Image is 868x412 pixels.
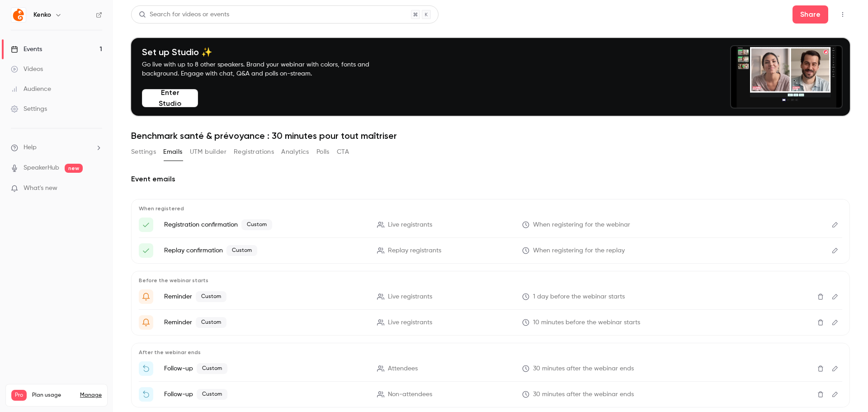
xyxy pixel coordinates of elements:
[139,243,842,258] li: Votre lien d’accès — Benchmark santé et prévoyance
[190,145,226,159] button: UTM builder
[11,104,47,114] div: Settings
[11,65,43,74] div: Videos
[11,390,27,401] span: Pro
[388,390,432,399] span: Non-attendees
[24,163,59,173] a: SpeakerHub
[11,85,51,94] div: Audience
[388,318,432,327] span: Live registrants
[813,361,828,376] button: Delete
[142,60,391,78] p: Go live with up to 8 other speakers. Brand your webinar with colors, fonts and background. Engage...
[533,246,625,256] span: When registering for the replay
[142,47,391,57] h4: Set up Studio ✨
[164,389,366,400] p: Follow-up
[139,315,842,330] li: Ça commence dans 10 minutes — rejoignez le webinar
[142,89,198,107] button: Enter Studio
[533,390,634,399] span: 30 minutes after the webinar ends
[388,246,441,256] span: Replay registrants
[32,392,75,399] span: Plan usage
[813,289,828,304] button: Delete
[11,8,26,22] img: Kenko
[828,289,842,304] button: Edit
[226,245,257,256] span: Custom
[388,364,418,374] span: Attendees
[139,361,842,376] li: Merci pour votre participation — le replay est disponible
[131,130,850,141] h1: Benchmark santé & prévoyance : 30 minutes pour tout maîtriser
[24,143,37,152] span: Help
[316,145,330,159] button: Polls
[65,164,83,173] span: new
[197,389,227,400] span: Custom
[164,245,366,256] p: Replay confirmation
[139,387,842,402] li: Vous étiez inscrit·e — le replay est disponible
[813,315,828,330] button: Delete
[793,5,828,24] button: Share
[533,292,625,302] span: 1 day before the webinar starts
[828,315,842,330] button: Edit
[196,291,226,302] span: Custom
[11,45,42,54] div: Events
[337,145,349,159] button: CTA
[91,185,102,193] iframe: Noticeable Trigger
[24,184,57,193] span: What's new
[813,387,828,402] button: Delete
[533,220,630,230] span: When registering for the webinar
[164,291,366,302] p: Reminder
[164,317,366,328] p: Reminder
[533,318,640,327] span: 10 minutes before the webinar starts
[388,220,432,230] span: Live registrants
[139,349,842,356] p: After the webinar ends
[164,219,366,230] p: Registration confirmation
[80,392,102,399] a: Manage
[131,145,156,159] button: Settings
[11,143,102,152] li: help-dropdown-opener
[163,145,182,159] button: Emails
[139,205,842,212] p: When registered
[197,363,227,374] span: Custom
[234,145,274,159] button: Registrations
[164,363,366,374] p: Follow-up
[828,218,842,232] button: Edit
[281,145,309,159] button: Analytics
[139,289,842,304] li: Préparez-vous pour le Webinar « Benchmark santé et prévoyance » de demain !
[139,10,229,19] div: Search for videos or events
[828,361,842,376] button: Edit
[139,218,842,232] li: Inscription confirmée — Webinar « Benchmark santé et prévoyance »
[196,317,226,328] span: Custom
[241,219,272,230] span: Custom
[33,10,51,19] h6: Kenko
[828,243,842,258] button: Edit
[131,174,850,185] h2: Event emails
[139,277,842,284] p: Before the webinar starts
[533,364,634,374] span: 30 minutes after the webinar ends
[828,387,842,402] button: Edit
[388,292,432,302] span: Live registrants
